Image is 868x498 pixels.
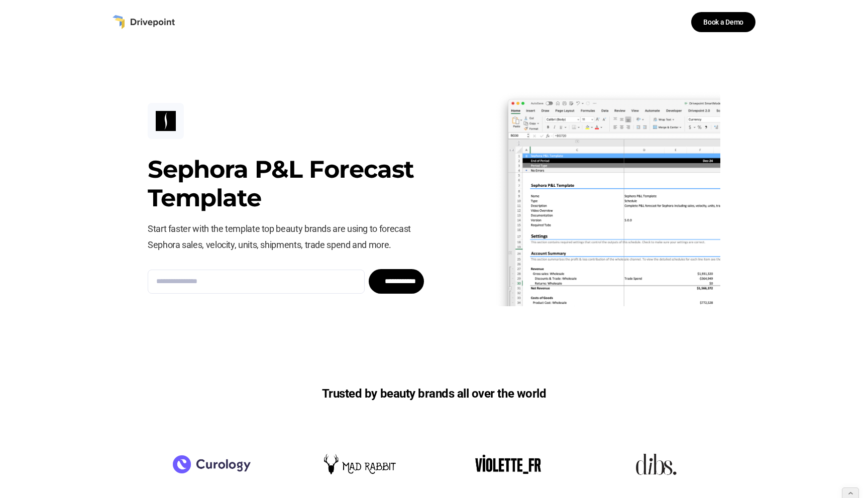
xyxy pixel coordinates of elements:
[148,221,424,253] p: Start faster with the template top beauty brands are using to forecast Sephora sales, velocity, u...
[148,269,424,294] form: Email Form
[703,16,743,28] div: Book a Demo
[148,155,424,213] h3: Sephora P&L Forecast Template
[322,385,546,403] h6: Trusted by beauty brands all over the world
[691,12,755,32] a: Book a Demo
